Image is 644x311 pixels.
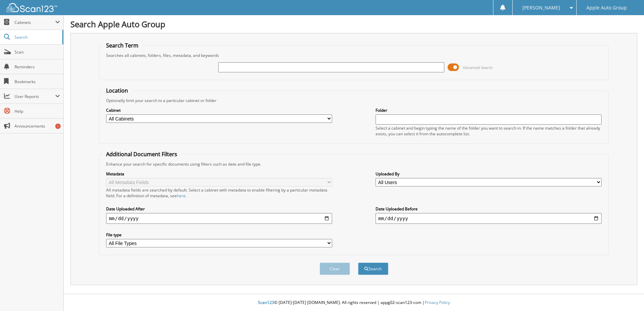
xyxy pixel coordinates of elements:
img: scan123-logo-white.svg [7,3,57,12]
a: here [177,193,186,199]
label: Folder [376,107,602,113]
span: Advanced Search [463,65,493,70]
span: Cabinets [14,20,55,25]
span: Reminders [14,64,60,70]
button: Clear [320,263,350,275]
span: [PERSON_NAME] [522,6,560,10]
span: Help [14,108,60,114]
span: Apple Auto Group [586,6,627,10]
label: Date Uploaded Before [376,206,602,212]
span: Scan [14,49,60,55]
input: start [106,213,332,224]
div: Searches all cabinets, folders, files, metadata, and keywords [103,53,605,58]
input: end [376,213,602,224]
span: Scan123 [258,300,274,305]
label: Uploaded By [376,171,602,177]
div: 1 [55,124,61,129]
span: Search [14,34,59,40]
span: Announcements [14,123,60,129]
label: Cabinet [106,107,332,113]
legend: Location [103,87,131,94]
div: Select a cabinet and begin typing the name of the folder you want to search in. If the name match... [376,125,602,137]
h1: Search Apple Auto Group [70,19,637,30]
div: Enhance your search for specific documents using filters such as date and file type. [103,161,605,167]
button: Search [358,263,388,275]
span: Bookmarks [14,79,60,84]
label: Metadata [106,171,332,177]
div: All metadata fields are searched by default. Select a cabinet with metadata to enable filtering b... [106,187,332,199]
label: File type [106,232,332,238]
a: Privacy Policy [425,300,450,305]
label: Date Uploaded After [106,206,332,212]
div: © [DATE]-[DATE] [DOMAIN_NAME]. All rights reserved | appg02-scan123-com | [64,295,644,311]
legend: Search Term [103,42,142,49]
span: User Reports [14,94,55,99]
div: Optionally limit your search to a particular cabinet or folder [103,98,605,103]
legend: Additional Document Filters [103,150,181,158]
